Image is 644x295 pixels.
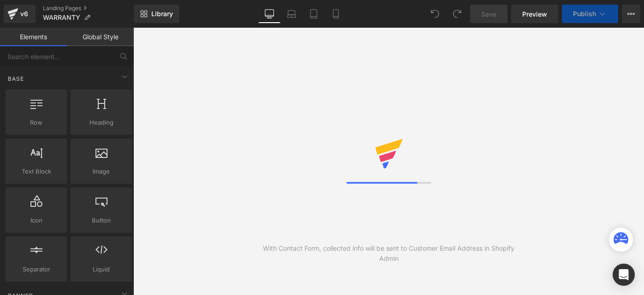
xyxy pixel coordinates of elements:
[8,265,64,274] span: Separator
[73,118,129,127] span: Heading
[258,5,280,23] a: Desktop
[522,9,547,19] span: Preview
[613,264,635,286] div: Open Intercom Messenger
[481,9,496,19] span: Save
[280,5,303,23] a: Laptop
[261,243,517,264] div: With Contact Form, collected info will be sent to Customer Email Address in Shopify Admin
[43,14,80,21] span: WARRANTY
[573,10,596,18] span: Publish
[67,28,134,46] a: Global Style
[303,5,325,23] a: Tablet
[8,118,64,127] span: Row
[4,5,36,23] a: v6
[448,5,466,23] button: Redo
[562,5,618,23] button: Publish
[511,5,558,23] a: Preview
[325,5,347,23] a: Mobile
[73,265,129,274] span: Liquid
[73,216,129,225] span: Button
[8,216,64,225] span: Icon
[134,5,179,23] a: New Library
[8,167,64,176] span: Text Block
[43,5,134,12] a: Landing Pages
[7,74,25,83] span: Base
[18,8,30,20] div: v6
[73,167,129,176] span: Image
[426,5,444,23] button: Undo
[151,10,173,18] span: Library
[622,5,640,23] button: More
